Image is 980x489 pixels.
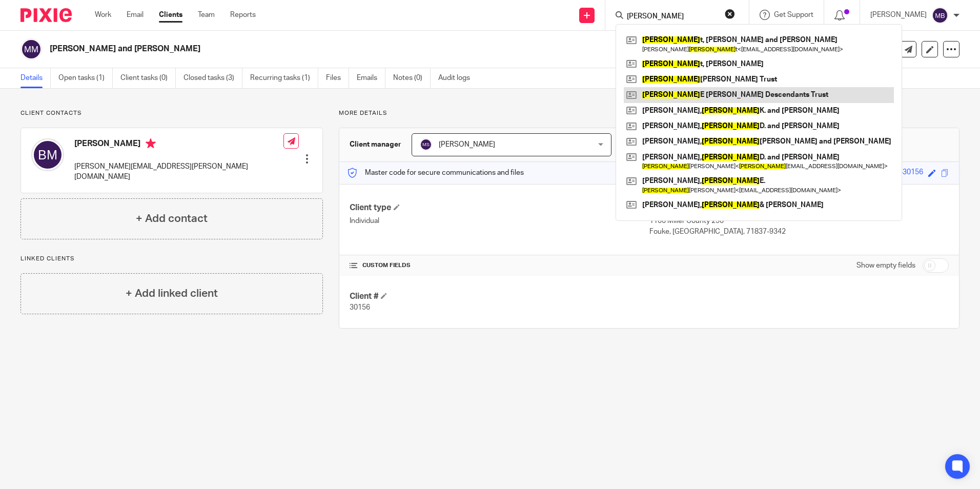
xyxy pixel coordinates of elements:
[326,68,349,88] a: Files
[198,10,215,20] a: Team
[120,68,176,88] a: Client tasks (0)
[649,227,949,237] p: Fouke, [GEOGRAPHIC_DATA], 71837-9342
[21,38,42,60] img: svg%3E
[250,68,318,88] a: Recurring tasks (1)
[350,304,370,311] span: 30156
[21,109,323,117] p: Client contacts
[58,68,113,88] a: Open tasks (1)
[350,261,649,270] h4: CUSTOM FIELDS
[725,9,735,19] button: Clear
[649,216,949,226] p: 1166 Miller County 250
[159,10,182,20] a: Clients
[932,7,948,24] img: svg%3E
[21,255,323,263] p: Linked clients
[350,216,649,226] p: Individual
[127,10,144,20] a: Email
[74,161,283,182] p: [PERSON_NAME][EMAIL_ADDRESS][PERSON_NAME][DOMAIN_NAME]
[420,138,432,151] img: svg%3E
[230,10,256,20] a: Reports
[339,109,959,117] p: More details
[350,139,401,150] h3: Client manager
[21,8,72,22] img: Pixie
[95,10,111,20] a: Work
[393,68,431,88] a: Notes (0)
[870,10,927,20] p: [PERSON_NAME]
[357,68,385,88] a: Emails
[21,68,51,88] a: Details
[350,202,649,213] h4: Client type
[856,260,915,271] label: Show empty fields
[626,12,718,22] input: Search
[350,291,649,302] h4: Client #
[50,44,666,54] h2: [PERSON_NAME] and [PERSON_NAME]
[126,286,218,301] h4: + Add linked client
[74,138,283,151] h4: [PERSON_NAME]
[146,138,156,149] i: Primary
[439,141,495,148] span: [PERSON_NAME]
[347,168,524,178] p: Master code for secure communications and files
[774,11,813,18] span: Get Support
[438,68,478,88] a: Audit logs
[136,211,208,227] h4: + Add contact
[183,68,242,88] a: Closed tasks (3)
[31,138,64,171] img: svg%3E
